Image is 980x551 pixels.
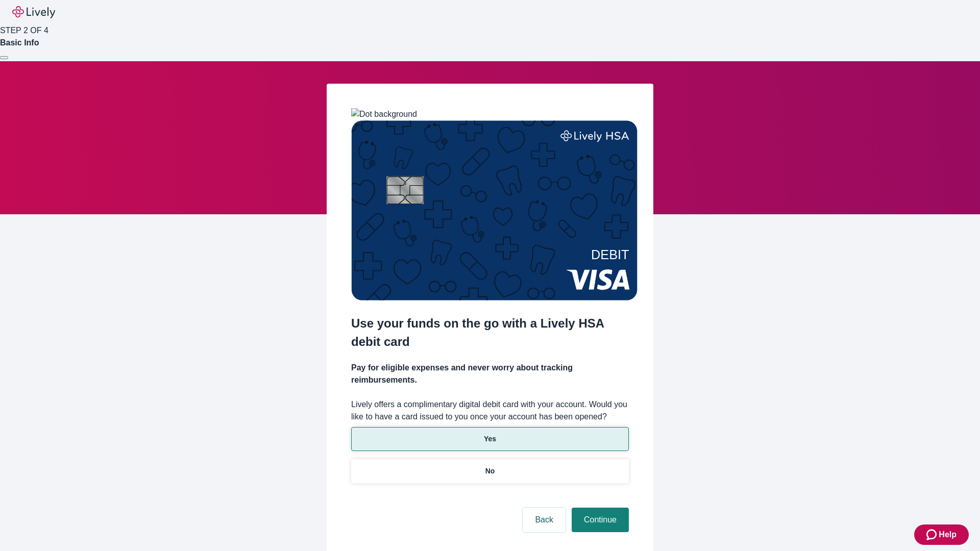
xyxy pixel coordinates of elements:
[351,120,638,300] img: Debit card
[351,314,629,351] h2: Use your funds on the go with a Lively HSA debit card
[939,529,957,541] span: Help
[484,434,496,444] p: Yes
[351,108,417,120] img: Dot background
[914,524,969,545] button: Zendesk support iconHelp
[351,459,629,483] button: No
[485,466,495,477] p: No
[351,362,629,386] h4: Pay for eligible expenses and never worry about tracking reimbursements.
[572,508,629,532] button: Continue
[351,427,629,451] button: Yes
[523,508,566,532] button: Back
[926,529,939,541] svg: Zendesk support icon
[12,6,55,18] img: Lively
[351,398,629,423] label: Lively offers a complimentary digital debit card with your account. Would you like to have a card...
